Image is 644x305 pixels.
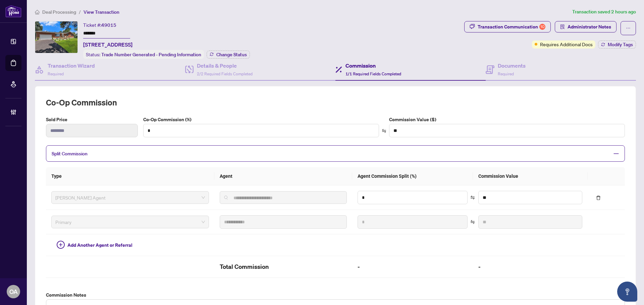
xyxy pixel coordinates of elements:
span: Modify Tags [608,42,633,47]
h2: Total Commission [220,261,347,272]
img: IMG-X12292062_1.jpg [35,21,77,53]
span: solution [560,24,565,29]
span: Primary [55,217,205,227]
span: RAHR Agent [55,193,205,203]
h4: Documents [498,62,526,70]
button: Transaction Communication10 [464,21,551,32]
th: Agent [214,167,353,185]
span: View Transaction [84,9,119,15]
h4: Transaction Wizard [48,62,95,70]
img: search_icon [224,196,228,200]
th: Commission Value [473,167,588,185]
div: Transaction Communication [478,21,545,32]
div: 10 [539,24,545,30]
h2: Co-op Commission [46,97,625,108]
button: Modify Tags [598,41,636,49]
span: swap [470,195,475,200]
span: [STREET_ADDRESS] [83,41,132,49]
span: Required [498,71,514,76]
span: swap [382,129,386,133]
th: Type [46,167,214,185]
h4: Details & People [197,62,253,70]
h2: - [358,261,468,272]
span: Deal Processing [42,9,76,15]
div: Status: [83,50,204,59]
span: swap [470,220,475,224]
span: minus [613,151,619,157]
span: Requires Additional Docs [540,41,593,48]
button: Add Another Agent or Referral [51,240,138,250]
article: Transaction saved 2 hours ago [572,8,636,16]
label: Sold Price [46,116,138,123]
label: Commission Notes [46,291,625,299]
div: Ticket #: [83,21,116,29]
label: Co-Op Commission (%) [143,116,379,123]
h4: Commission [345,62,401,70]
span: Split Commission [52,151,88,157]
th: Agent Commission Split (%) [352,167,473,185]
span: Add Another Agent or Referral [67,241,132,249]
h2: - [478,261,582,272]
img: logo [5,5,21,17]
li: / [79,8,81,16]
span: plus-circle [57,241,65,249]
span: 1/1 Required Fields Completed [345,71,401,76]
span: 49015 [101,22,116,28]
button: Administrator Notes [555,21,616,32]
span: ellipsis [626,26,631,30]
span: OA [9,287,18,296]
span: Trade Number Generated - Pending Information [101,52,201,58]
span: Administrator Notes [568,21,611,32]
span: home [35,10,40,14]
span: 2/2 Required Fields Completed [197,71,253,76]
span: Required [48,71,64,76]
button: Change Status [207,51,250,59]
label: Commission Value ($) [389,116,625,123]
div: Split Commission [46,145,625,162]
span: Change Status [216,52,247,57]
span: delete [596,196,601,200]
button: Open asap [617,282,637,302]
